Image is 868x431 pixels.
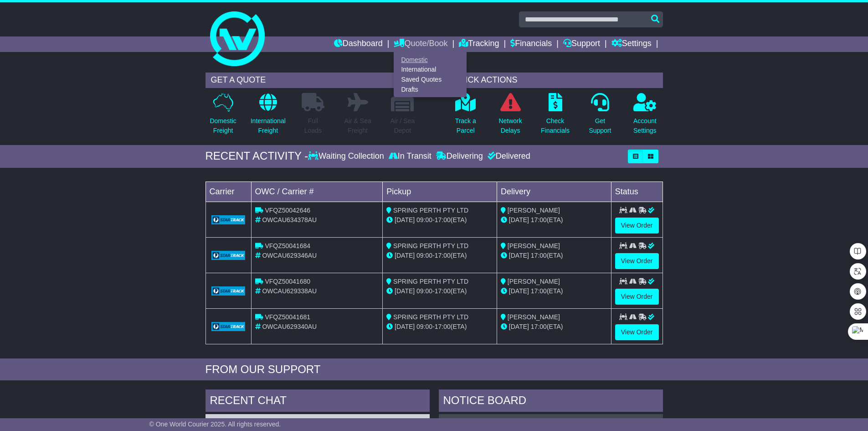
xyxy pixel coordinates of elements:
div: (ETA) [501,251,607,260]
div: RECENT CHAT [205,389,430,414]
a: Quote/Book [394,36,447,52]
div: In Transit [386,151,434,161]
span: 17:00 [435,252,451,259]
p: Air & Sea Freight [344,116,371,135]
p: Network Delays [498,116,522,135]
span: 17:00 [531,252,547,259]
p: Get Support [589,116,611,135]
span: VFQZ50041681 [265,313,310,321]
span: SPRING PERTH PTY LTD [393,313,468,321]
a: Drafts [394,84,466,94]
span: 17:00 [531,287,547,295]
a: CheckFinancials [540,93,570,140]
a: Domestic [394,55,466,65]
a: Saved Quotes [394,75,466,85]
span: VFQZ50042646 [265,207,310,214]
span: [DATE] [509,252,529,259]
a: InternationalFreight [250,93,286,140]
span: 09:00 [416,216,432,223]
a: Settings [611,36,652,52]
div: FROM OUR SUPPORT [205,363,663,376]
div: - (ETA) [386,286,493,296]
a: Support [563,36,600,52]
td: Carrier [205,182,251,202]
p: Check Financials [541,116,570,135]
span: [DATE] [395,216,415,223]
span: [DATE] [395,323,415,330]
span: [PERSON_NAME] [508,207,560,214]
span: [DATE] [395,252,415,259]
span: [DATE] [509,323,529,330]
td: Delivery [497,182,611,202]
div: - (ETA) [386,322,493,332]
div: - (ETA) [386,215,493,225]
p: International Freight [251,116,286,135]
div: Delivered [485,151,530,161]
span: [DATE] [395,287,415,295]
span: [DATE] [509,216,529,223]
span: OWCAU629340AU [262,323,317,330]
a: View Order [615,253,659,269]
div: NOTICE BOARD [439,389,663,414]
div: - (ETA) [386,251,493,260]
div: QUICK ACTIONS [448,73,663,88]
img: GetCarrierServiceLogo [211,251,246,260]
span: © One World Courier 2025. All rights reserved. [149,421,281,428]
a: Track aParcel [455,93,477,140]
span: 17:00 [531,323,547,330]
span: OWCAU629338AU [262,287,317,295]
a: Dashboard [334,36,383,52]
a: View Order [615,289,659,305]
p: Full Loads [302,116,324,135]
span: SPRING PERTH PTY LTD [393,207,468,214]
div: (ETA) [501,215,607,225]
img: GetCarrierServiceLogo [211,286,246,296]
div: RECENT ACTIVITY - [205,150,308,163]
span: 17:00 [435,323,451,330]
td: OWC / Carrier # [251,182,383,202]
a: NetworkDelays [498,93,522,140]
div: Waiting Collection [308,151,386,161]
p: Track a Parcel [455,116,476,135]
span: [DATE] [509,287,529,295]
span: 17:00 [531,216,547,223]
a: Financials [510,36,552,52]
span: 09:00 [416,252,432,259]
a: View Order [615,324,659,340]
div: GET A QUOTE [205,73,421,88]
a: Tracking [459,36,499,52]
div: (ETA) [501,286,607,296]
p: Air / Sea Depot [390,116,415,135]
span: 17:00 [435,287,451,295]
a: International [394,65,466,75]
img: GetCarrierServiceLogo [211,322,246,331]
span: 17:00 [435,216,451,223]
span: OWCAU634378AU [262,216,317,223]
td: Pickup [383,182,497,202]
span: SPRING PERTH PTY LTD [393,278,468,285]
div: Delivering [434,151,485,161]
td: Status [611,182,663,202]
span: VFQZ50041684 [265,242,310,249]
span: [PERSON_NAME] [508,313,560,321]
a: AccountSettings [633,93,657,140]
span: 09:00 [416,323,432,330]
span: SPRING PERTH PTY LTD [393,242,468,249]
span: OWCAU629346AU [262,252,317,259]
span: [PERSON_NAME] [508,278,560,285]
div: Quote/Book [394,52,467,97]
p: Domestic Freight [210,116,236,135]
span: VFQZ50041680 [265,278,310,285]
div: (ETA) [501,322,607,332]
a: DomesticFreight [209,93,236,140]
a: GetSupport [588,93,611,140]
p: Account Settings [633,116,657,135]
img: GetCarrierServiceLogo [211,215,246,224]
a: View Order [615,218,659,234]
span: 09:00 [416,287,432,295]
span: [PERSON_NAME] [508,242,560,249]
